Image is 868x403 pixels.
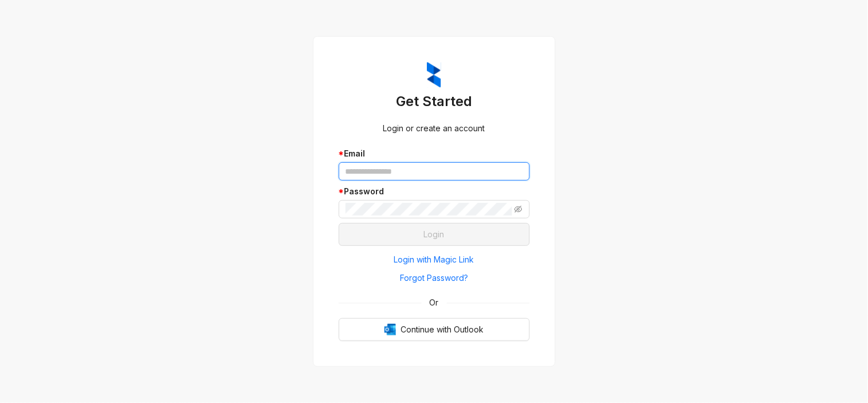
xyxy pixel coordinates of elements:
[339,92,530,111] h3: Get Started
[394,253,474,266] span: Login with Magic Link
[339,185,530,198] div: Password
[339,251,530,269] button: Login with Magic Link
[400,272,468,284] span: Forgot Password?
[401,323,483,336] span: Continue with Outlook
[422,296,447,309] span: Or
[339,122,530,135] div: Login or create an account
[339,318,530,341] button: OutlookContinue with Outlook
[339,223,530,246] button: Login
[427,62,441,88] img: ZumaIcon
[339,147,530,160] div: Email
[385,324,396,335] img: Outlook
[339,269,530,287] button: Forgot Password?
[514,205,522,213] span: eye-invisible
